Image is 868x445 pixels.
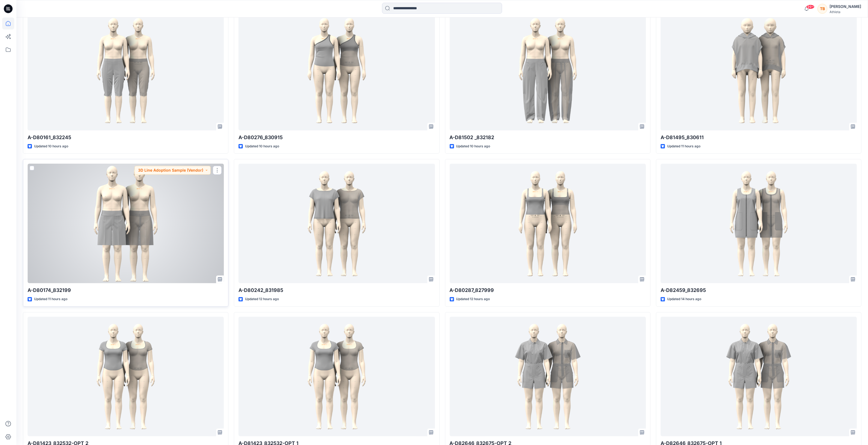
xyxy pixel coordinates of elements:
p: A-D80174_832199 [28,286,224,294]
p: Updated 11 hours ago [667,144,700,149]
p: Updated 12 hours ago [456,296,490,302]
a: A-D81502 _832182 [450,11,646,130]
a: A-D81423_832532-OPT 1 [238,317,435,436]
a: A-D80287_827999 [450,164,646,283]
div: Athleta [830,10,861,14]
p: A-D80276_830915 [238,134,435,141]
a: A-D80161_832245 [28,11,224,130]
p: A-D80242_831985 [238,286,435,294]
div: TB [818,4,827,14]
a: A-D80174_832199 [28,164,224,283]
a: A-D81423_832532-OPT 2 [28,317,224,436]
a: A-D80242_831985 [238,164,435,283]
p: Updated 12 hours ago [245,296,279,302]
a: A-D82459_832695 [661,164,857,283]
a: A-D82646_832675-OPT 1 [661,317,857,436]
p: A-D80161_832245 [28,134,224,141]
p: Updated 10 hours ago [245,144,279,149]
a: A-D81495_830611 [661,11,857,130]
p: Updated 10 hours ago [456,144,490,149]
p: A-D81502 _832182 [450,134,646,141]
a: A-D80276_830915 [238,11,435,130]
p: Updated 11 hours ago [34,296,67,302]
a: A-D82646_832675-OPT 2 [450,317,646,436]
p: Updated 10 hours ago [34,144,68,149]
p: A-D82459_832695 [661,286,857,294]
p: A-D81495_830611 [661,134,857,141]
p: A-D80287_827999 [450,286,646,294]
div: [PERSON_NAME] [830,3,861,10]
span: 99+ [806,5,815,9]
p: Updated 14 hours ago [667,296,701,302]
